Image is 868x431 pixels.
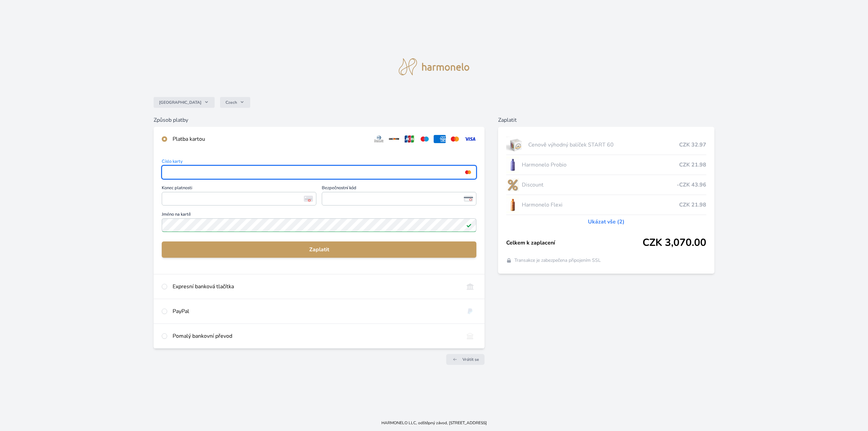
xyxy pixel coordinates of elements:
[522,161,679,169] span: Harmonelo Probio
[165,168,473,177] iframe: Iframe pro číslo karty
[588,218,625,226] a: Ukázat vše (2)
[463,169,473,175] img: mc
[677,181,706,189] span: -CZK 43.96
[162,159,476,165] span: Číslo karty
[173,135,367,143] div: Platba kartou
[514,257,601,264] span: Transakce je zabezpečena připojením SSL
[464,332,476,340] img: bankTransfer_IBAN.svg
[154,97,215,108] button: [GEOGRAPHIC_DATA]
[506,196,519,213] img: CLEAN_FLEXI_se_stinem_x-hi_(1)-lo.jpg
[449,135,461,143] img: mc.svg
[464,307,476,315] img: paypal.svg
[506,239,642,247] span: Celkem k zaplacení
[322,186,476,192] span: Bezpečnostní kód
[418,135,431,143] img: maestro.svg
[165,194,313,203] iframe: Iframe pro datum vypršení platnosti
[173,282,458,291] div: Expresní banková tlačítka
[679,141,706,149] span: CZK 32.97
[464,282,476,291] img: onlineBanking_CZ.svg
[498,116,714,124] h6: Zaplatit
[173,307,458,315] div: PayPal
[506,136,526,153] img: start.jpg
[522,201,679,209] span: Harmonelo Flexi
[466,222,472,228] img: Platné pole
[506,156,519,173] img: CLEAN_PROBIO_se_stinem_x-lo.jpg
[159,100,201,105] span: [GEOGRAPHIC_DATA]
[388,135,400,143] img: discover.svg
[506,176,519,193] img: discount-lo.png
[173,332,458,340] div: Pomalý bankovní převod
[162,241,476,258] button: Zaplatit
[528,141,679,149] span: Cenově výhodný balíček START 60
[679,201,706,209] span: CZK 21.98
[434,135,446,143] img: amex.svg
[679,161,706,169] span: CZK 21.98
[162,186,316,192] span: Konec platnosti
[162,212,476,218] span: Jméno na kartě
[643,237,706,249] span: CZK 3,070.00
[399,58,469,75] img: logo.svg
[522,181,676,189] span: Discount
[325,194,473,203] iframe: Iframe pro bezpečnostní kód
[304,196,313,202] img: Konec platnosti
[162,218,476,232] input: Jméno na kartěPlatné pole
[220,97,250,108] button: Czech
[154,116,485,124] h6: Způsob platby
[167,246,471,254] span: Zaplatit
[403,135,416,143] img: jcb.svg
[373,135,385,143] img: diners.svg
[446,354,485,365] a: Vrátit se
[462,357,479,362] span: Vrátit se
[225,100,237,105] span: Czech
[464,135,476,143] img: visa.svg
